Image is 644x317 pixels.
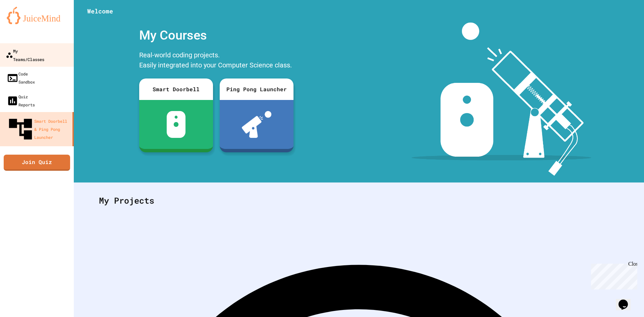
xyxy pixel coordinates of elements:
[136,48,297,73] div: Real-world coding projects. Easily integrated into your Computer Science class.
[7,93,35,109] div: Quiz Reports
[167,111,186,138] img: sdb-white.svg
[588,261,637,289] iframe: chat widget
[6,47,44,63] div: My Teams/Classes
[136,22,297,48] div: My Courses
[220,78,293,100] div: Ping Pong Launcher
[412,22,591,176] img: banner-image-my-projects.png
[4,155,70,171] a: Join Quiz
[7,115,70,143] div: Smart Doorbell & Ping Pong Launcher
[7,70,35,86] div: Code Sandbox
[7,7,67,24] img: logo-orange.svg
[616,290,637,310] iframe: chat widget
[242,111,272,138] img: ppl-with-ball.png
[92,188,626,214] div: My Projects
[3,3,46,43] div: Chat with us now!Close
[139,78,213,100] div: Smart Doorbell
